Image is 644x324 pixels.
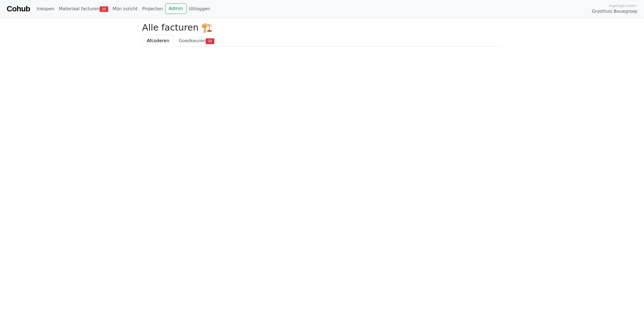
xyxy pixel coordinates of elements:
span: Ingelogd onder: [609,3,637,8]
a: Mijn inzicht [110,3,140,14]
span: 20 [206,38,214,44]
a: Materiaal facturen20 [57,3,110,14]
span: Afcoderen [147,38,169,43]
span: Groothuis Bouwgroep [592,8,637,15]
a: Projecten [140,3,165,14]
h2: Alle facturen 🏗️ [142,22,502,33]
a: Inkopen [34,3,56,14]
span: 20 [100,6,108,12]
a: Uitloggen [187,3,212,14]
a: Afcoderen [142,35,174,47]
a: Goedkeuren20 [174,35,219,47]
span: Goedkeuren [179,38,206,43]
a: Cohub [7,2,30,16]
a: Admin [165,3,187,14]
